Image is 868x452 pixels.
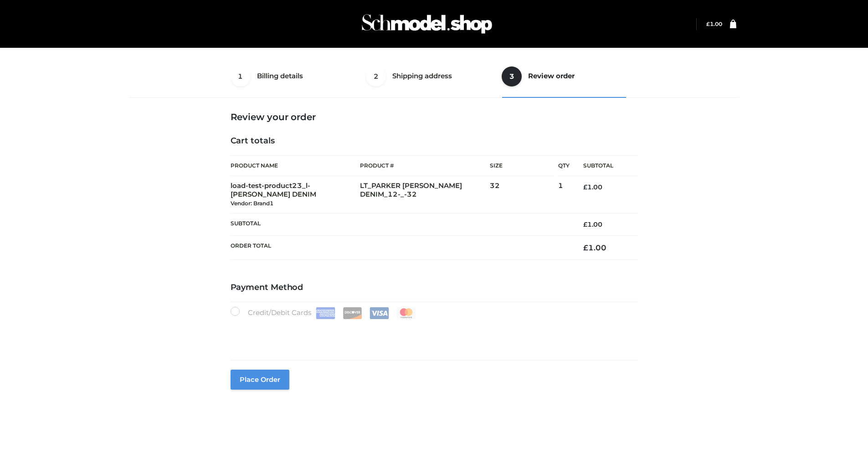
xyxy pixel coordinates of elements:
[343,307,362,319] img: Discover
[231,155,360,176] th: Product Name
[316,307,335,319] img: Amex
[231,283,638,293] h4: Payment Method
[231,176,360,213] td: load-test-product23_l-[PERSON_NAME] DENIM
[231,112,638,122] h3: Review your order
[706,20,722,27] bdi: 1.00
[231,307,417,319] label: Credit/Debit Cards
[583,243,606,252] bdi: 1.00
[231,370,289,390] button: Place order
[359,6,495,42] img: Schmodel Admin 964
[583,183,587,191] span: £
[490,176,558,213] td: 32
[396,307,416,319] img: Mastercard
[490,156,554,176] th: Size
[231,213,570,235] th: Subtotal
[370,307,389,319] img: Visa
[570,156,638,176] th: Subtotal
[360,155,490,176] th: Product #
[583,220,587,229] span: £
[583,183,602,191] bdi: 1.00
[231,200,273,207] small: Vendor: Brand1
[231,136,638,146] h4: Cart totals
[229,317,636,350] iframe: Secure payment input frame
[583,220,602,229] bdi: 1.00
[231,235,570,259] th: Order Total
[360,176,490,213] td: LT_PARKER [PERSON_NAME] DENIM_12-_-32
[583,243,588,252] span: £
[706,20,722,27] a: £1.00
[706,20,710,27] span: £
[558,155,570,176] th: Qty
[558,176,570,213] td: 1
